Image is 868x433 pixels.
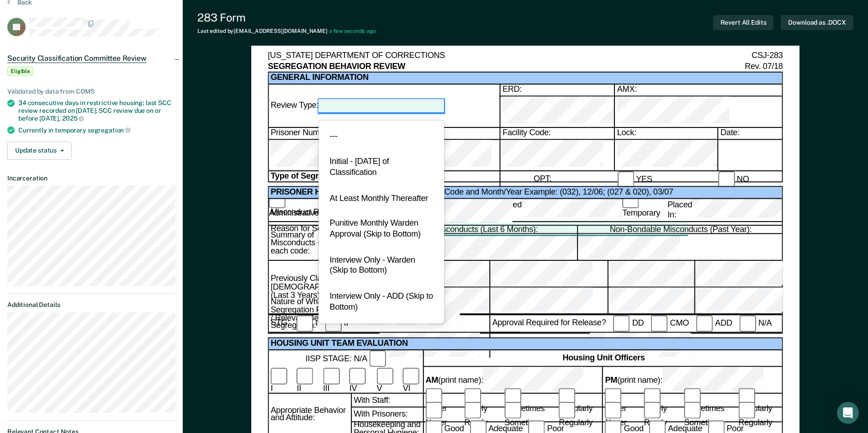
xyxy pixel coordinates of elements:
label: N/A [740,315,772,332]
div: Prisoner Number: [269,140,371,171]
input: Sometimes [684,402,701,419]
input: ADD [696,315,713,332]
label: YES [617,171,652,188]
div: Date of Last Warden Interview: [270,333,520,358]
label: NO [718,171,749,188]
div: Currently in temporary [18,126,175,134]
div: Interview Only - ADD (Skip to Bottom) [318,284,445,321]
input: Regularly [738,388,755,405]
div: Rev. 07/18 [745,61,783,72]
div: Format Note: Use Charge Code and Month/Year Example: (032), 12/06; (027 & 020), 03/07 [269,187,782,199]
label: Never [605,388,639,412]
label: Sometimes [684,388,733,412]
input: Never [425,402,442,419]
span: Eligible [7,67,33,76]
div: Previously Classified to [DEMOGRAPHIC_DATA] (Last 3 Years): [269,261,356,314]
div: ERD: [500,96,614,128]
input: V [377,368,394,385]
div: Nature of What Led to Segregation Placement / Relevant Behavior in Segregation: [269,314,356,315]
div: STG: [270,318,289,329]
b: PRISONER HISTORY [270,187,350,196]
input: N/A [740,315,757,332]
div: Review Type: [270,99,499,113]
label: Regularly [738,402,782,427]
div: Last edited by [EMAIL_ADDRESS][DOMAIN_NAME] [197,28,376,34]
div: With Prisoners: [351,408,423,422]
div: CSJ-283 [752,51,783,62]
input: Rarely [644,388,661,405]
div: Facility Code: [500,128,614,140]
input: Rarely [644,402,661,419]
input: Regularly [559,402,576,419]
div: Non-Bondable Misconducts (Past Year): [577,226,782,234]
div: Bondable Misconducts (Last 6 Months): [356,234,577,261]
div: Non-Bondable Misconducts (Past Year): [577,234,782,261]
div: Summary of Misconducts - # for each code: [269,226,356,261]
input: NO [718,171,735,188]
label: Sometimes [504,402,553,427]
b: HOUSING UNIT TEAM EVALUATION [270,339,408,348]
label: Never [425,402,459,427]
label: Rarely [464,388,499,412]
input: Rarely [464,402,481,419]
label: Rarely [644,402,678,427]
input: Never [425,388,442,405]
input: III [323,368,340,385]
div: Date: [718,128,782,140]
label: III [323,368,342,392]
input: Sometimes [504,388,521,405]
input: YES [617,171,634,188]
div: Open Intercom Messenger [837,402,859,424]
div: AMX: [614,96,782,128]
div: Validated by data from COMS [7,88,175,95]
input: Regularly [559,388,576,405]
label: Rarely [644,388,678,412]
label: V [377,368,396,392]
input: Rarely [464,388,481,405]
div: IISP STAGE: N/A [270,350,423,367]
label: Rarely [464,402,499,427]
div: Reason for Segregation Classification: [270,222,782,236]
label: II [297,368,316,392]
label: Sometimes [684,402,733,427]
b: AM [425,376,438,384]
div: AMX: [614,84,782,96]
input: Never [605,402,622,419]
div: With Staff: [351,394,423,408]
label: VI [403,368,423,392]
b: GENERAL INFORMATION [270,73,782,84]
label: Regularly [559,402,602,427]
label: ADD [696,315,732,332]
input: CMO [651,315,668,332]
span: a few seconds ago [329,28,376,34]
div: Lock: [614,140,718,171]
input: Sometimes [684,388,701,405]
span: segregation [88,127,131,134]
b: Type of Segregation: [270,171,349,180]
label: Regularly [559,388,602,412]
button: Update status [7,142,72,160]
div: Approval Required for Release? [492,318,606,329]
b: SEGREGATION BEHAVIOR REVIEW [268,61,405,72]
button: Download as .DOCX [781,15,853,30]
span: 2025 [62,115,84,122]
div: OPT: [534,174,551,185]
input: I [270,368,287,385]
span: Security Classification Committee Review [7,54,147,63]
div: (print name): [425,367,602,393]
div: Facility Code: [500,140,614,171]
input: II [297,368,314,385]
div: ERD: [500,84,614,96]
label: Sometimes [504,388,553,412]
div: --- [318,124,445,149]
div: Lock: [614,128,718,140]
label: DD [614,315,644,332]
label: Never [425,388,459,412]
div: Initial - [DATE] of Classification [318,149,445,186]
input: Sometimes [504,402,521,419]
div: 34 consecutive days in restrictive housing; last SCC review recorded on [DATE]; SCC review due on... [18,99,175,122]
label: Never [605,402,639,427]
div: Punitive Monthly Warden Approval (Skip to Bottom) [318,211,445,248]
div: Prisoner Number: [269,128,371,140]
label: I [297,315,318,332]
